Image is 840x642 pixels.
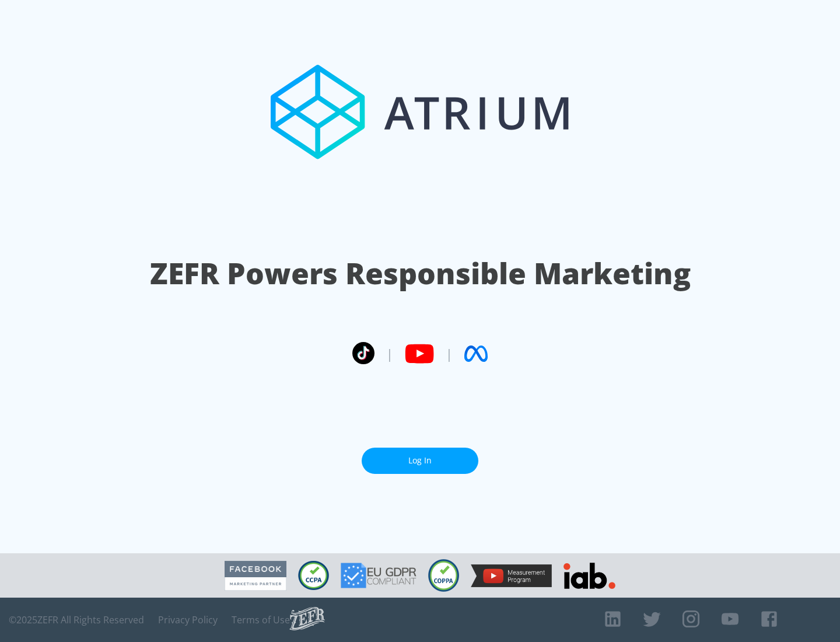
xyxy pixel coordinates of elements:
span: | [386,345,393,362]
img: IAB [563,563,615,589]
a: Log In [362,448,478,474]
span: © 2025 ZEFR All Rights Reserved [9,614,144,626]
a: Privacy Policy [158,614,218,626]
img: YouTube Measurement Program [471,564,552,587]
h1: ZEFR Powers Responsible Marketing [150,253,691,294]
span: | [446,345,453,362]
img: Facebook Marketing Partner [225,561,286,591]
img: COPPA Compliant [428,559,459,592]
a: Terms of Use [232,614,290,626]
img: CCPA Compliant [298,561,329,590]
img: GDPR Compliant [341,563,416,588]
